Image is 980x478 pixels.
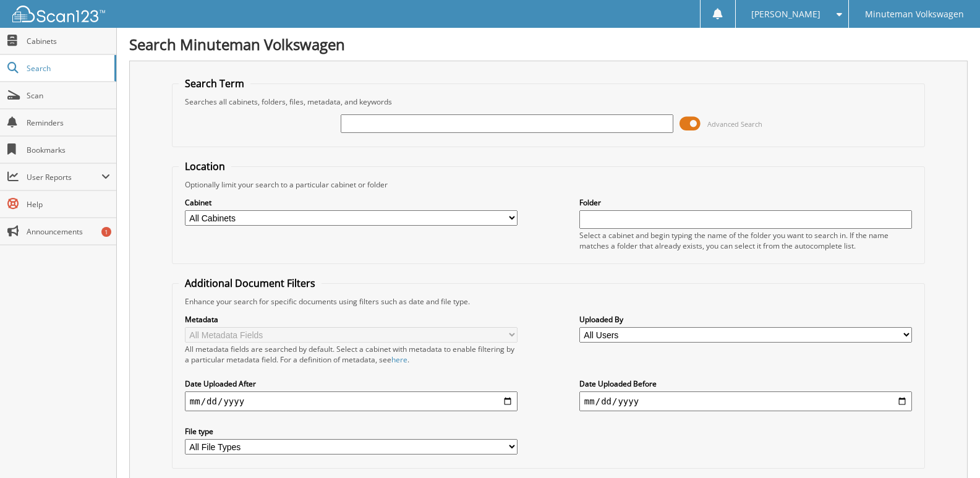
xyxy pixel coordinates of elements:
[27,63,108,74] span: Search
[27,36,110,46] span: Cabinets
[391,354,407,365] a: here
[185,378,518,389] label: Date Uploaded After
[27,199,110,210] span: Help
[185,344,518,365] div: All metadata fields are searched by default. Select a cabinet with metadata to enable filtering b...
[179,276,322,290] legend: Additional Document Filters
[185,197,518,208] label: Cabinet
[101,227,111,237] div: 1
[707,119,762,129] span: Advanced Search
[179,160,231,173] legend: Location
[185,391,518,411] input: start
[179,96,918,107] div: Searches all cabinets, folders, files, metadata, and keywords
[12,6,105,22] img: scan123-logo-white.svg
[27,226,110,237] span: Announcements
[185,314,518,325] label: Metadata
[751,11,820,18] span: [PERSON_NAME]
[129,34,968,54] h1: Search Minuteman Volkswagen
[579,314,912,325] label: Uploaded By
[179,179,918,190] div: Optionally limit your search to a particular cabinet or folder
[179,296,918,307] div: Enhance your search for specific documents using filters such as date and file type.
[27,172,101,182] span: User Reports
[579,378,912,389] label: Date Uploaded Before
[579,391,912,411] input: end
[865,11,964,18] span: Minuteman Volkswagen
[185,426,518,437] label: File type
[579,197,912,208] label: Folder
[27,90,110,101] span: Scan
[579,230,912,251] div: Select a cabinet and begin typing the name of the folder you want to search in. If the name match...
[27,145,110,155] span: Bookmarks
[27,117,110,128] span: Reminders
[179,77,250,90] legend: Search Term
